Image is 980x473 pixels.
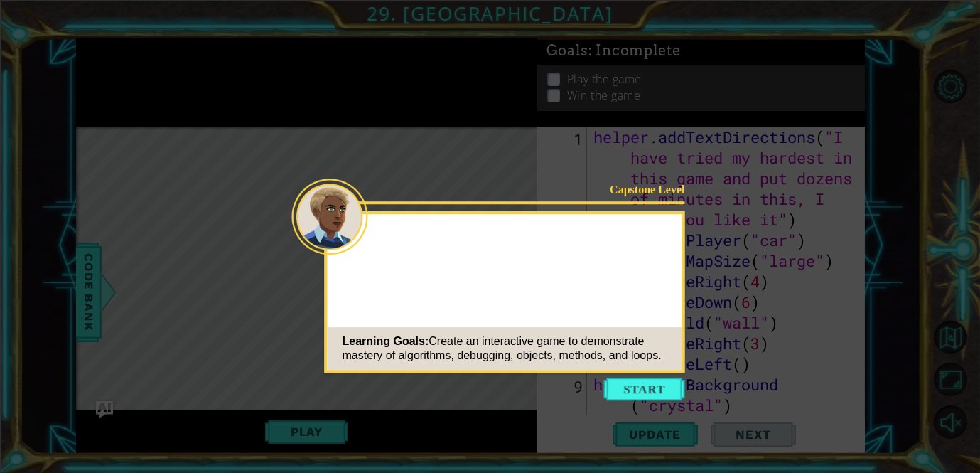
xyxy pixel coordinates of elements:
span: Create an interactive game to demonstrate mastery of algorithms, debugging, objects, methods, and... [343,335,662,361]
div: Delete [6,44,974,57]
span: Learning Goals: [343,335,429,347]
div: Rename [6,83,974,95]
div: Move To ... [6,95,974,108]
div: Options [6,57,974,70]
div: Capstone Level [595,182,685,197]
div: Sort New > Old [6,18,974,31]
div: Move To ... [6,31,974,44]
div: Sign out [6,70,974,83]
button: Start [604,378,685,400]
div: Sort A > Z [6,6,974,18]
